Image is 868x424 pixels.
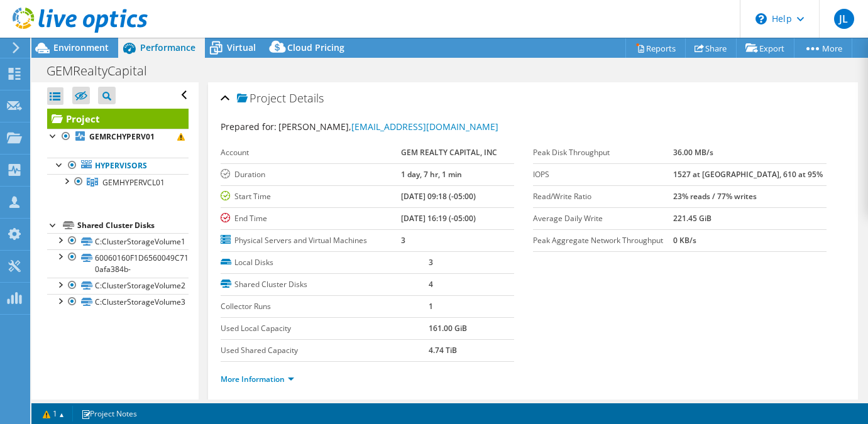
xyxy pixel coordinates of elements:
b: GEMRCHYPERV01 [89,131,155,142]
label: End Time [221,212,401,225]
b: 23% reads / 77% writes [673,191,757,202]
b: 1 [429,301,433,312]
a: 1 [34,406,73,421]
label: IOPS [533,168,673,181]
a: C:ClusterStorageVolume2 [47,278,189,294]
label: Account [221,146,401,159]
span: [PERSON_NAME], [278,121,498,133]
label: Read/Write Ratio [533,190,673,203]
span: Environment [53,41,109,53]
b: 4 [429,279,433,290]
a: Project [47,109,189,129]
a: Export [736,38,794,58]
label: Collector Runs [221,300,429,313]
a: [EMAIL_ADDRESS][DOMAIN_NAME] [351,121,498,133]
a: Reports [625,38,686,58]
b: [DATE] 09:18 (-05:00) [401,191,476,202]
span: Details [289,90,324,106]
b: 1 day, 7 hr, 1 min [401,169,462,180]
label: Local Disks [221,256,429,269]
b: 36.00 MB/s [673,147,713,158]
span: Performance [140,41,195,53]
a: GEMRCHYPERV01 [47,129,189,145]
label: Shared Cluster Disks [221,278,429,291]
label: Peak Disk Throughput [533,146,673,159]
a: Share [685,38,737,58]
span: Cloud Pricing [287,41,344,53]
a: C:ClusterStorageVolume3 [47,294,189,310]
b: 3 [401,235,405,246]
label: Used Shared Capacity [221,344,429,357]
label: Duration [221,168,401,181]
b: [DATE] 16:19 (-05:00) [401,213,476,224]
label: Peak Aggregate Network Throughput [533,234,673,247]
div: Shared Cluster Disks [77,218,189,233]
b: 221.45 GiB [673,213,711,224]
span: GEMHYPERVCL01 [102,177,165,188]
svg: \n [755,13,767,24]
a: 60060160F1D6560049C718637A58C864-0afa384b- [47,249,189,277]
a: Hypervisors [47,158,189,174]
a: Project Notes [72,406,146,421]
h1: GEMRealtyCapital [41,64,167,78]
a: More [794,38,852,58]
label: Start Time [221,190,401,203]
b: 1527 at [GEOGRAPHIC_DATA], 610 at 95% [673,169,823,180]
b: 4.74 TiB [429,345,457,356]
b: GEM REALTY CAPITAL, INC [401,147,497,158]
label: Physical Servers and Virtual Machines [221,234,401,247]
label: Used Local Capacity [221,322,429,335]
a: More Information [221,374,294,384]
b: 161.00 GiB [429,323,467,334]
b: 0 KB/s [673,235,696,246]
label: Prepared for: [221,121,277,133]
label: Average Daily Write [533,212,673,225]
span: Project [237,92,286,105]
b: 3 [429,257,433,268]
span: Virtual [227,41,256,53]
a: GEMHYPERVCL01 [47,174,189,190]
span: JL [834,9,854,29]
a: C:ClusterStorageVolume1 [47,233,189,249]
